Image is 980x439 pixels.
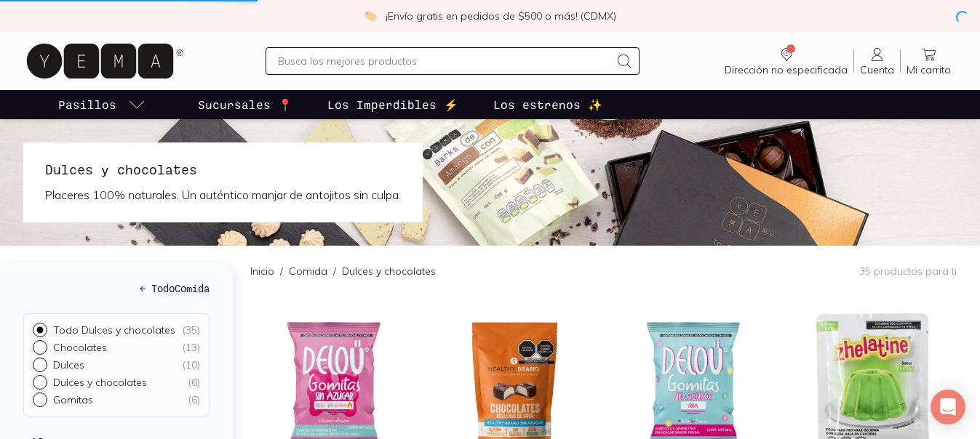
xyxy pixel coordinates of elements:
[188,376,200,389] div: ( 6 )
[55,90,148,119] a: pasillo-todos-link
[53,358,84,371] p: Dulces
[53,323,175,337] p: Todo Dulces y chocolates
[23,281,210,296] h5: ← Todo Comida
[250,265,274,278] a: Inicio
[58,96,116,113] p: Pasillos
[342,264,436,278] p: Dulces y chocolates
[278,52,609,70] input: Busca los mejores productos
[274,264,289,278] span: /
[725,63,848,76] span: Dirección no especificada
[854,46,900,76] a: Cuenta
[327,264,342,278] span: /
[901,46,957,76] a: Mi carrito
[23,281,210,296] a: ← TodoComida
[860,63,894,76] span: Cuenta
[719,46,853,76] a: Dirección no especificada
[45,185,401,205] p: Placeres 100% naturales. Un auténtico manjar de antojitos sin culpa.
[931,390,965,424] div: Open Intercom Messenger
[182,341,200,354] div: ( 13 )
[198,96,292,113] p: Sucursales 📍
[386,9,616,23] p: ¡Envío gratis en pedidos de $500 o más! (CDMX)
[490,90,605,119] a: Los estrenos ✨
[859,265,957,278] p: 35 productos para ti
[364,9,377,23] img: check
[324,90,461,119] a: Los Imperdibles ⚡️
[289,265,327,278] a: Comida
[53,393,93,406] p: Gomitas
[182,323,200,337] div: ( 35 )
[188,393,200,406] div: ( 6 )
[195,90,295,119] a: Sucursales 📍
[45,160,401,179] h1: Dulces y chocolates
[53,341,107,354] p: Chocolates
[327,96,458,113] p: Los Imperdibles ⚡️
[182,358,200,371] div: ( 10 )
[907,63,951,76] span: Mi carrito
[493,96,602,113] p: Los estrenos ✨
[53,376,147,389] p: Dulces y chocolates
